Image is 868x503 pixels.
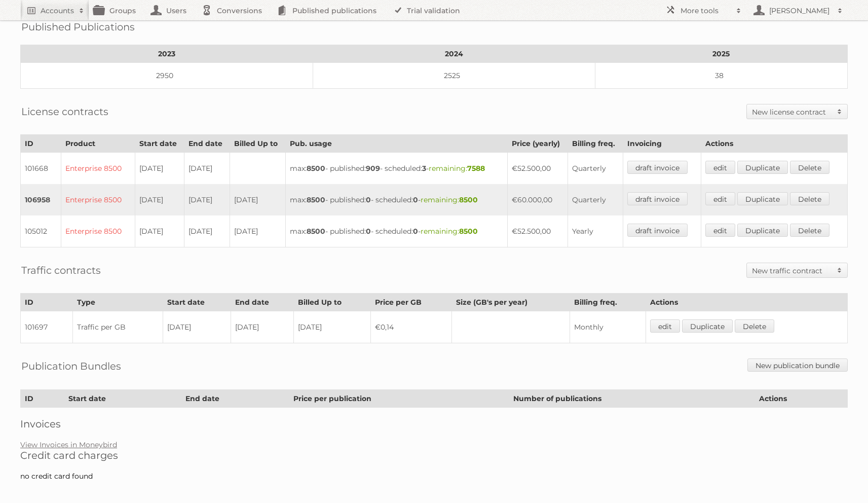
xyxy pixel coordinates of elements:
th: Start date [64,390,181,408]
h2: New license contract [752,107,832,117]
th: Billing freq. [570,294,646,311]
h2: New traffic contract [752,266,832,276]
td: Yearly [568,215,623,247]
a: Delete [790,192,829,205]
td: [DATE] [135,215,184,247]
th: Actions [755,390,848,408]
strong: 7588 [467,164,485,173]
td: Quarterly [568,153,623,185]
strong: 8500 [459,195,478,204]
th: Billed Up to [294,294,371,311]
strong: 0 [413,195,418,204]
th: Number of publications [509,390,755,408]
td: [DATE] [163,311,231,343]
th: Price per GB [370,294,452,311]
td: €52.500,00 [507,215,568,247]
th: End date [231,294,294,311]
a: Duplicate [737,224,788,237]
td: 105012 [21,215,61,247]
a: View Invoices in Moneybird [20,440,117,449]
td: 101697 [21,311,73,343]
td: 101668 [21,153,61,185]
h2: More tools [681,6,731,16]
td: [DATE] [230,184,285,215]
th: Invoicing [623,135,701,153]
a: draft invoice [627,161,688,174]
th: Billing freq. [568,135,623,153]
a: draft invoice [627,224,688,237]
h2: Publication Bundles [21,358,121,374]
h2: Traffic contracts [21,263,101,278]
th: Price (yearly) [507,135,568,153]
td: [DATE] [294,311,371,343]
strong: 8500 [459,227,478,236]
th: Start date [163,294,231,311]
a: New license contract [747,104,847,119]
td: [DATE] [135,184,184,215]
h2: Accounts [41,6,74,16]
th: 2024 [313,45,595,63]
td: Quarterly [568,184,623,215]
td: Traffic per GB [73,311,163,343]
td: max: - published: - scheduled: - [285,153,507,185]
td: Enterprise 8500 [61,215,135,247]
td: Enterprise 8500 [61,184,135,215]
td: €52.500,00 [507,153,568,185]
strong: 8500 [307,164,325,173]
td: [DATE] [231,311,294,343]
h2: Credit card charges [20,449,848,461]
td: [DATE] [184,153,230,185]
span: remaining: [421,195,478,204]
th: Actions [701,135,848,153]
a: edit [650,319,680,333]
th: End date [181,390,289,408]
td: 2525 [313,63,595,89]
span: remaining: [421,227,478,236]
th: Product [61,135,135,153]
span: Toggle [832,104,847,119]
th: 2025 [595,45,847,63]
th: Actions [646,294,848,311]
a: Delete [735,319,774,333]
strong: 8500 [307,195,325,204]
th: End date [184,135,230,153]
td: [DATE] [230,215,285,247]
td: Enterprise 8500 [61,153,135,185]
strong: 0 [413,227,418,236]
h2: Invoices [20,418,848,430]
th: Pub. usage [285,135,507,153]
th: Type [73,294,163,311]
th: 2023 [21,45,313,63]
a: draft invoice [627,192,688,205]
h2: License contracts [21,104,108,119]
th: Size (GB's per year) [452,294,570,311]
a: edit [705,224,735,237]
h2: [PERSON_NAME] [767,6,833,16]
th: ID [21,294,73,311]
td: 38 [595,63,847,89]
th: Price per publication [289,390,509,408]
td: max: - published: - scheduled: - [285,215,507,247]
strong: 0 [366,227,371,236]
th: ID [21,135,61,153]
td: 106958 [21,184,61,215]
a: Duplicate [682,319,733,333]
a: Duplicate [737,192,788,205]
span: remaining: [429,164,485,173]
strong: 3 [422,164,426,173]
h2: Published Publications [21,19,135,34]
td: €0,14 [370,311,452,343]
a: Delete [790,161,829,174]
td: [DATE] [135,153,184,185]
span: Toggle [832,263,847,277]
a: New traffic contract [747,263,847,277]
strong: 8500 [307,227,325,236]
th: ID [21,390,64,408]
td: Monthly [570,311,646,343]
td: €60.000,00 [507,184,568,215]
th: Billed Up to [230,135,285,153]
td: [DATE] [184,215,230,247]
a: edit [705,161,735,174]
a: edit [705,192,735,205]
td: [DATE] [184,184,230,215]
